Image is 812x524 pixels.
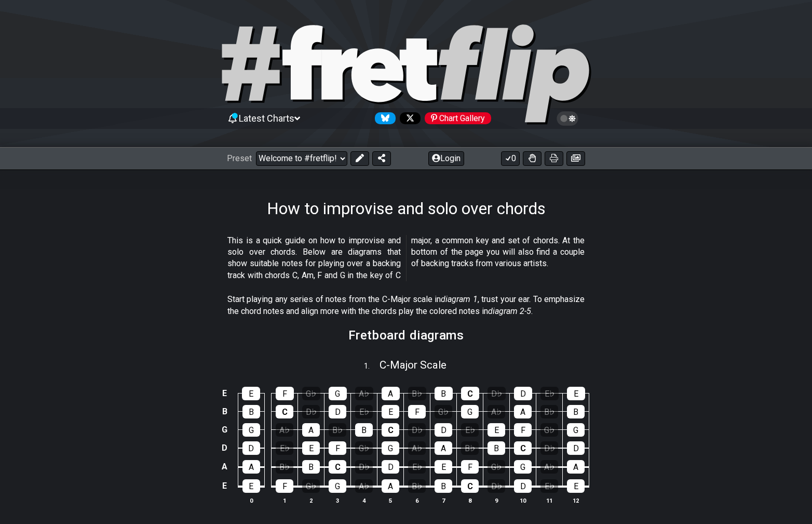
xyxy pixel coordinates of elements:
td: E [219,476,231,496]
th: 9 [483,495,510,506]
div: E [567,387,585,400]
button: Toggle Dexterity for all fretkits [523,151,542,166]
td: B [219,402,231,421]
div: C [276,405,293,418]
div: A [435,441,452,455]
div: D♭ [355,460,373,474]
th: 5 [377,495,404,506]
th: 1 [272,495,298,506]
div: A♭ [488,405,505,418]
div: E [242,387,260,400]
div: C [329,460,346,474]
td: E [219,384,231,402]
div: G [567,423,585,437]
div: F [276,479,293,493]
div: A♭ [355,387,373,400]
div: D♭ [302,405,320,418]
td: D [219,439,231,457]
div: B♭ [276,460,293,474]
div: C [461,479,479,493]
div: E♭ [540,479,558,493]
span: Toggle light / dark theme [562,114,574,123]
div: A [382,387,400,400]
div: B [435,479,452,493]
div: F [329,441,346,455]
div: B [302,460,320,474]
div: E [242,479,260,493]
div: B♭ [408,387,426,400]
div: D [514,387,532,400]
div: E♭ [408,460,426,474]
div: D [567,441,585,455]
button: Create image [566,151,585,166]
button: 0 [501,151,520,166]
button: Print [545,151,563,166]
td: A [219,457,231,476]
div: D [435,423,452,437]
h1: How to improvise and solo over chords [267,199,546,218]
select: Preset [256,151,347,166]
em: diagram 2-5 [488,306,531,316]
div: D [242,441,260,455]
div: E [567,479,585,493]
div: G [329,479,346,493]
div: B♭ [329,423,346,437]
div: D [382,460,399,474]
a: Follow #fretflip at X [396,112,421,124]
div: G [461,405,479,418]
th: 8 [457,495,483,506]
div: E♭ [461,423,479,437]
div: G♭ [302,479,320,493]
th: 2 [298,495,324,506]
div: A [302,423,320,437]
th: 3 [324,495,351,506]
a: #fretflip at Pinterest [421,112,491,124]
div: D♭ [488,387,506,400]
div: A♭ [408,441,426,455]
div: F [514,423,532,437]
div: G♭ [540,423,558,437]
h2: Fretboard diagrams [348,330,464,341]
div: F [461,460,479,474]
th: 0 [238,495,264,506]
em: diagram 1 [441,294,477,304]
div: D♭ [540,441,558,455]
div: E [302,441,320,455]
p: Start playing any series of notes from the C-Major scale in , trust your ear. To emphasize the ch... [227,294,585,317]
span: Preset [227,153,252,163]
div: A [514,405,532,418]
th: 4 [351,495,377,506]
div: G [382,441,399,455]
div: F [276,387,294,400]
div: G [242,423,260,437]
div: C [382,423,399,437]
div: B [567,405,585,418]
div: G [514,460,532,474]
th: 10 [510,495,536,506]
th: 12 [563,495,589,506]
td: G [219,421,231,439]
div: F [408,405,426,418]
p: This is a quick guide on how to improvise and solo over chords. Below are diagrams that show suit... [227,235,585,282]
div: E [488,423,505,437]
div: Chart Gallery [425,112,491,124]
div: G♭ [488,460,505,474]
th: 7 [430,495,457,506]
span: Latest Charts [239,113,294,124]
div: D [329,405,346,418]
span: C - Major Scale [380,359,446,371]
div: A♭ [540,460,558,474]
button: Edit Preset [350,151,369,166]
div: E [382,405,399,418]
div: B [242,405,260,418]
div: G♭ [302,387,320,400]
button: Share Preset [372,151,391,166]
div: E [435,460,452,474]
div: D♭ [488,479,505,493]
div: B [435,387,453,400]
div: E♭ [355,405,373,418]
div: G [329,387,347,400]
th: 11 [536,495,563,506]
div: C [461,387,479,400]
div: B♭ [408,479,426,493]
